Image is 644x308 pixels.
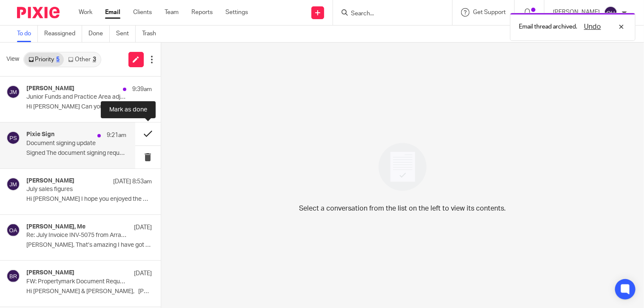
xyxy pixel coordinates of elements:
[26,242,152,249] p: [PERSON_NAME], That’s amazing I have got my...
[114,177,152,186] p: [DATE] 8:53am
[26,269,74,277] h4: [PERSON_NAME]
[26,186,127,193] p: July sales figures
[17,7,60,18] img: Pixie
[133,85,152,94] p: 9:39am
[134,223,152,232] p: [DATE]
[56,57,60,63] div: 5
[44,26,82,42] a: Reassigned
[26,94,127,101] p: Junior Funds and Practice Area adjustments
[604,6,618,20] img: svg%3E
[116,26,136,42] a: Sent
[6,177,20,191] img: svg%3E
[581,22,604,32] button: Undo
[191,8,213,17] a: Reports
[88,26,110,42] a: Done
[26,177,74,185] h4: [PERSON_NAME]
[26,150,127,157] p: Signed The document signing request has been...
[6,223,20,237] img: svg%3E
[519,23,577,31] p: Email thread archived.
[133,8,152,17] a: Clients
[225,8,248,17] a: Settings
[93,57,96,63] div: 3
[299,203,506,214] p: Select a conversation from the list on the left to view its contents.
[17,26,38,42] a: To do
[6,131,20,145] img: svg%3E
[26,196,152,203] p: Hi [PERSON_NAME] I hope you enjoyed the weekend. ...
[26,103,152,111] p: Hi [PERSON_NAME] Can you please transfer the...
[6,85,20,99] img: svg%3E
[107,131,127,140] p: 9:21am
[26,85,74,92] h4: [PERSON_NAME]
[26,288,152,295] p: Hi [PERSON_NAME] & [PERSON_NAME], [PERSON_NAME] all’s well...
[26,223,85,231] h4: [PERSON_NAME], Me
[24,53,64,66] a: Priority5
[6,55,19,64] span: View
[134,269,152,278] p: [DATE]
[6,269,20,283] img: svg%3E
[26,278,127,285] p: FW: Propertymark Document Request
[373,137,432,197] img: image
[26,140,106,147] p: Document signing update
[26,232,127,239] p: Re: July Invoice INV-5075 from Arran Accountancy Limited for [PERSON_NAME]
[105,8,120,17] a: Email
[79,8,92,17] a: Work
[142,26,162,42] a: Trash
[26,131,54,138] h4: Pixie Sign
[165,8,179,17] a: Team
[64,53,100,66] a: Other3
